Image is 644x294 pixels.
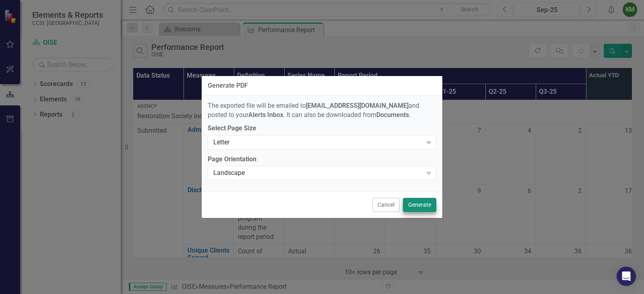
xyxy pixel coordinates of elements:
div: Landscape [213,169,422,178]
label: Page Orientation [208,155,436,164]
strong: Documents [376,111,409,119]
strong: [EMAIL_ADDRESS][DOMAIN_NAME] [306,102,409,109]
button: Cancel [372,198,400,212]
strong: Alerts Inbox [248,111,283,119]
span: The exported file will be emailed to and posted to your . It can also be downloaded from . [208,102,419,119]
div: Open Intercom Messenger [617,267,636,286]
div: Letter [213,138,422,147]
label: Select Page Size [208,124,436,133]
button: Generate [403,198,436,212]
div: Generate PDF [208,82,248,89]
